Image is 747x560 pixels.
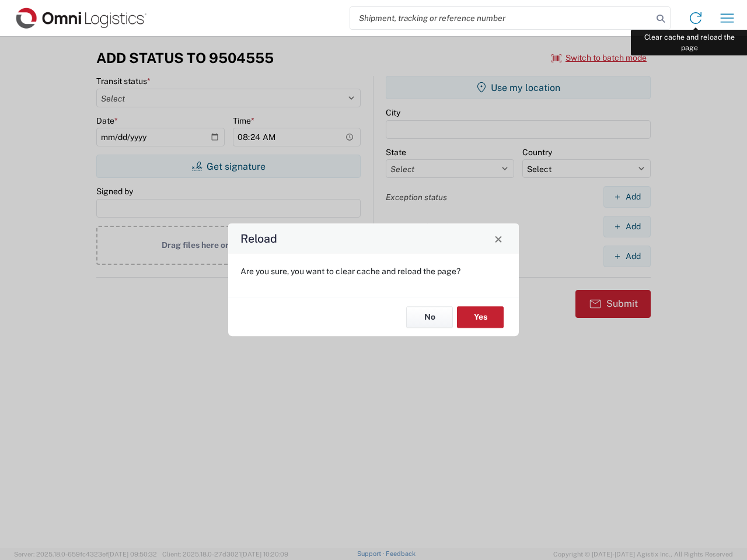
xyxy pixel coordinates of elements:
button: Close [490,230,507,247]
button: Yes [457,306,504,328]
p: Are you sure, you want to clear cache and reload the page? [240,266,507,276]
input: Shipment, tracking or reference number [350,7,652,29]
h4: Reload [240,230,277,247]
button: No [406,306,453,328]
